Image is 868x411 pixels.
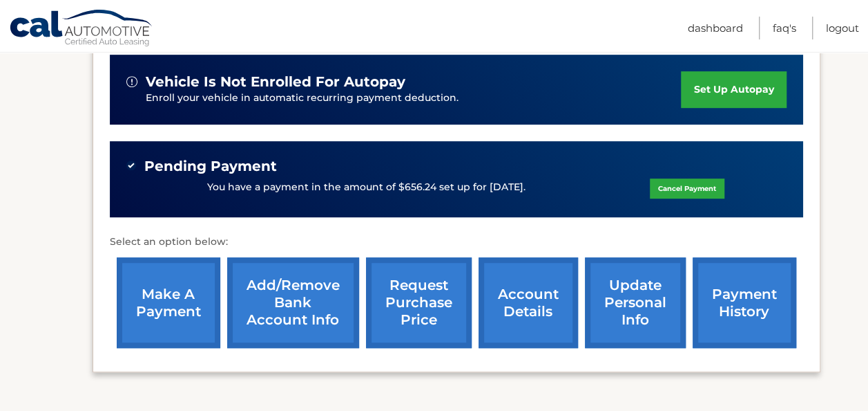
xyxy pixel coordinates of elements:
a: make a payment [117,257,220,348]
p: You have a payment in the amount of $656.24 set up for [DATE]. [207,180,525,195]
a: payment history [693,257,796,348]
span: Pending Payment [144,158,277,175]
span: vehicle is not enrolled for autopay [146,73,405,91]
a: Add/Remove bank account info [227,257,359,348]
a: FAQ's [773,17,796,39]
img: check-green.svg [126,161,136,170]
p: Select an option below: [110,234,803,250]
a: Logout [826,17,859,39]
a: request purchase price [366,257,472,348]
a: Dashboard [688,17,743,39]
a: set up autopay [681,71,786,108]
a: Cal Automotive [9,9,154,49]
a: Cancel Payment [650,179,724,199]
a: account details [479,257,578,348]
p: Enroll your vehicle in automatic recurring payment deduction. [146,91,682,106]
a: update personal info [585,257,686,348]
img: alert-white.svg [126,76,137,87]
